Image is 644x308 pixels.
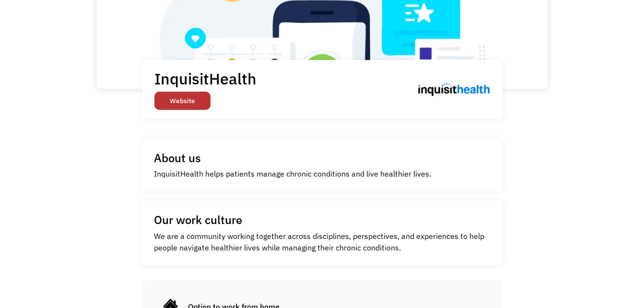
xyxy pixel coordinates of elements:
h1: InquisitHealth [154,69,257,88]
h1: Our work culture [154,213,242,227]
h1: About us [154,151,201,165]
p: InquisitHealth helps patients manage chronic conditions and live healthier lives. [154,168,491,179]
a: Website [154,92,211,110]
p: We are a community working together across disciplines, perspectives, and experiences to help peo... [154,230,491,253]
